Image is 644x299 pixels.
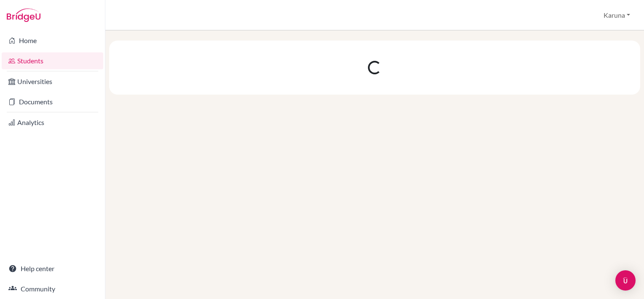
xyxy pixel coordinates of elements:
[2,32,103,49] a: Home
[615,270,636,291] div: Open Intercom Messenger
[2,73,103,90] a: Universities
[7,8,40,22] img: Bridge-U
[2,280,103,297] a: Community
[2,93,103,110] a: Documents
[2,260,103,277] a: Help center
[2,52,103,69] a: Students
[600,7,634,23] button: Karuna
[2,114,103,131] a: Analytics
